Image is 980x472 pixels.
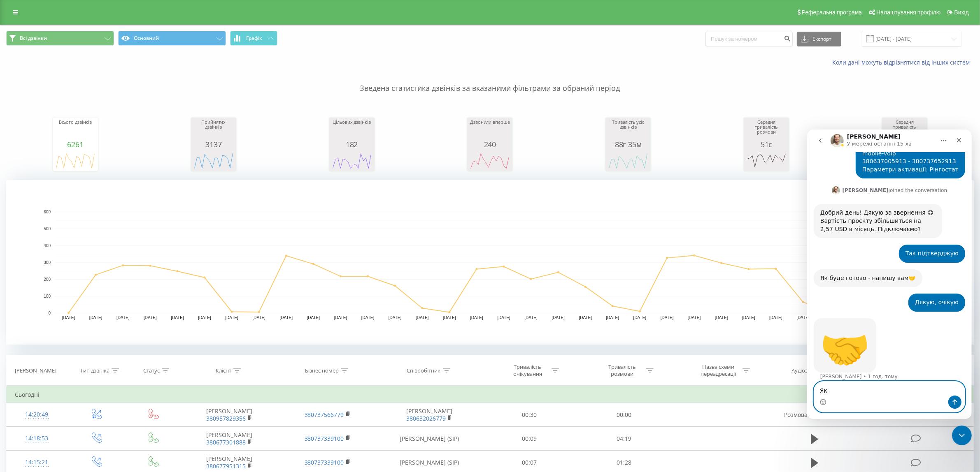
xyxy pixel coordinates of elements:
[171,316,184,320] text: [DATE]
[143,367,160,374] div: Статус
[688,316,701,320] text: [DATE]
[600,363,644,377] div: Тривалість розмови
[469,148,510,173] svg: A chart.
[305,411,344,419] a: 380737566779
[470,316,483,320] text: [DATE]
[469,120,510,140] div: Дзвонили вперше
[802,9,862,16] span: Реферальна програма
[746,148,787,173] svg: A chart.
[469,140,510,148] div: 240
[230,31,277,46] button: Графік
[44,277,51,282] text: 200
[206,438,246,446] a: 380677301888
[797,32,841,46] button: Експорт
[6,67,974,94] p: Зведена статистика дзвінків за вказаними фільтрами за обраний період
[606,316,619,320] text: [DATE]
[784,411,845,419] span: Розмова не відбулась
[55,140,96,148] div: 6261
[44,243,51,248] text: 400
[791,367,843,374] div: Аудіозапис розмови
[198,316,211,320] text: [DATE]
[15,367,56,374] div: [PERSON_NAME]
[305,367,339,374] div: Бізнес номер
[15,454,58,470] div: 14:15:21
[206,462,246,470] a: 380677951315
[80,367,109,374] div: Тип дзвінка
[832,58,974,66] a: Коли дані можуть відрізнятися вiд інших систем
[807,130,972,419] iframe: Intercom live chat
[331,140,372,148] div: 182
[44,260,51,265] text: 300
[769,316,782,320] text: [DATE]
[62,316,75,320] text: [DATE]
[44,227,51,231] text: 500
[505,363,549,377] div: Тривалість очікування
[608,148,649,173] svg: A chart.
[55,148,96,173] svg: A chart.
[696,363,740,377] div: Назва схеми переадресації
[796,316,810,320] text: [DATE]
[305,435,344,442] a: 380737339100
[633,316,647,320] text: [DATE]
[48,311,51,315] text: 0
[307,316,320,320] text: [DATE]
[180,427,279,451] td: [PERSON_NAME]
[407,367,441,374] div: Співробітник
[579,316,592,320] text: [DATE]
[377,403,482,427] td: [PERSON_NAME]
[331,148,372,173] div: A chart.
[746,140,787,148] div: 51с
[193,120,234,140] div: Прийнятих дзвінків
[552,316,565,320] text: [DATE]
[884,120,925,140] div: Середня тривалість очікування
[206,414,246,422] a: 380957829356
[116,316,130,320] text: [DATE]
[608,120,649,140] div: Тривалість усіх дзвінків
[20,35,47,42] span: Всі дзвінки
[15,407,58,423] div: 14:20:49
[876,9,940,16] span: Налаштування профілю
[44,210,51,214] text: 600
[193,148,234,173] svg: A chart.
[482,427,577,451] td: 00:09
[443,316,456,320] text: [DATE]
[608,140,649,148] div: 88г 35м
[742,316,755,320] text: [DATE]
[6,180,974,345] svg: A chart.
[746,120,787,140] div: Середня тривалість розмови
[389,316,402,320] text: [DATE]
[954,9,969,16] span: Вихід
[334,316,347,320] text: [DATE]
